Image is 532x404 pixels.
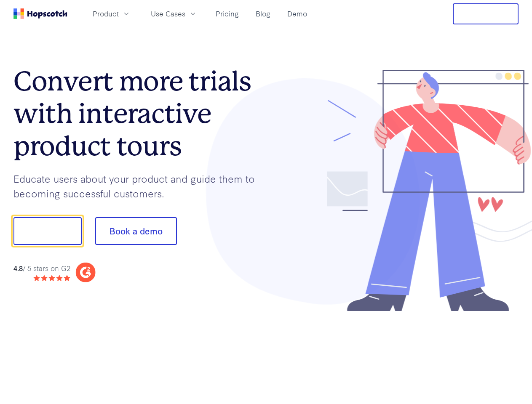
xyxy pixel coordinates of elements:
[13,171,266,200] p: Educate users about your product and guide them to becoming successful customers.
[212,7,242,21] a: Pricing
[13,217,82,245] button: Show me!
[284,7,310,21] a: Demo
[146,7,202,21] button: Use Cases
[13,65,266,162] h1: Convert more trials with interactive product tours
[13,8,67,19] a: Home
[151,8,185,19] span: Use Cases
[95,217,177,245] button: Book a demo
[453,3,519,24] button: Free Trial
[93,8,119,19] span: Product
[13,263,70,273] div: / 5 stars on G2
[88,7,136,21] button: Product
[252,7,274,21] a: Blog
[13,263,23,272] strong: 4.8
